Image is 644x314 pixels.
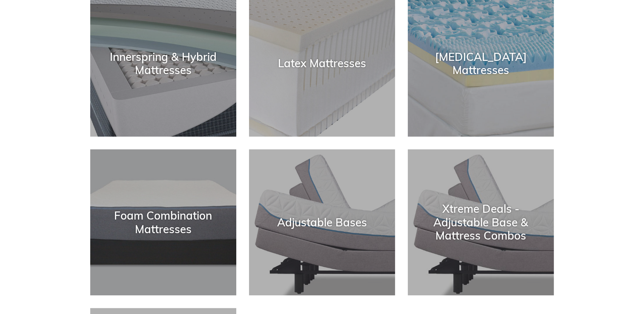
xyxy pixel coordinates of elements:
a: Foam Combination Mattresses [90,149,236,295]
div: Adjustable Bases [249,216,395,229]
a: Xtreme Deals - Adjustable Base & Mattress Combos [408,149,554,295]
a: Adjustable Bases [249,149,395,295]
div: Innerspring & Hybrid Mattresses [90,50,236,77]
div: Xtreme Deals - Adjustable Base & Mattress Combos [408,203,554,243]
div: [MEDICAL_DATA] Mattresses [408,50,554,77]
div: Latex Mattresses [249,57,395,70]
div: Foam Combination Mattresses [90,209,236,235]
